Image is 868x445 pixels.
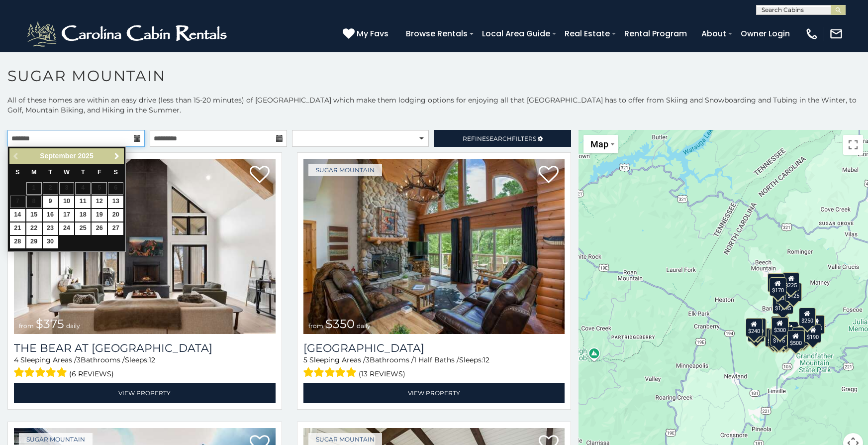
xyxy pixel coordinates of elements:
[15,169,19,176] span: Sunday
[782,272,799,291] div: $225
[771,316,788,335] div: $190
[25,19,231,49] img: White-1-2.png
[792,327,809,346] div: $195
[10,222,25,235] a: 21
[43,236,58,248] a: 30
[108,196,123,208] a: 13
[748,323,765,341] div: $355
[785,283,802,302] div: $125
[781,322,798,340] div: $200
[343,27,391,40] a: My Favs
[560,25,615,42] a: Real Estate
[36,317,64,331] span: $375
[59,209,75,222] a: 17
[303,355,307,364] span: 5
[414,355,459,364] span: 1 Half Baths /
[26,222,42,235] a: 22
[303,159,565,334] img: Grouse Moor Lodge
[64,169,70,176] span: Wednesday
[463,135,536,142] span: Refine Filters
[14,355,18,364] span: 4
[78,152,94,160] span: 2025
[43,222,58,235] a: 23
[10,209,25,222] a: 14
[359,367,405,380] span: (13 reviews)
[70,367,114,380] span: (6 reviews)
[77,355,81,364] span: 3
[19,322,34,330] span: from
[843,135,863,155] button: Toggle fullscreen view
[48,169,52,176] span: Tuesday
[59,196,75,208] a: 10
[696,25,731,42] a: About
[772,295,793,314] div: $1,095
[110,150,123,162] a: Next
[746,318,763,336] div: $240
[92,196,107,208] a: 12
[97,169,101,176] span: Friday
[771,328,787,346] div: $175
[325,317,355,331] span: $350
[75,196,91,208] a: 11
[92,209,107,222] a: 19
[303,159,565,334] a: Grouse Moor Lodge from $350 daily
[75,222,91,235] a: 25
[108,222,123,235] a: 27
[43,209,58,222] a: 16
[14,341,276,355] a: The Bear At [GEOGRAPHIC_DATA]
[804,324,821,342] div: $190
[539,165,559,186] a: Add to favorites
[10,236,25,248] a: 28
[768,273,784,292] div: $240
[583,135,618,153] button: Change map style
[14,383,276,403] a: View Property
[303,341,565,355] h3: Grouse Moor Lodge
[308,164,382,176] a: Sugar Mountain
[357,27,388,40] span: My Favs
[787,330,804,349] div: $500
[486,135,512,142] span: Search
[769,328,785,347] div: $155
[483,355,489,364] span: 12
[26,209,42,222] a: 15
[31,169,37,176] span: Monday
[736,25,795,42] a: Owner Login
[775,329,792,347] div: $350
[477,25,555,42] a: Local Area Guide
[401,25,473,42] a: Browse Rentals
[75,209,91,222] a: 18
[772,317,788,335] div: $300
[113,152,121,160] span: Next
[40,152,76,160] span: September
[14,159,276,334] img: The Bear At Sugar Mountain
[303,383,565,403] a: View Property
[81,169,85,176] span: Thursday
[308,322,323,330] span: from
[66,322,80,330] span: daily
[590,139,608,149] span: Map
[14,341,276,355] h3: The Bear At Sugar Mountain
[43,196,58,208] a: 9
[26,236,42,248] a: 29
[766,328,782,346] div: $375
[250,165,270,186] a: Add to favorites
[149,355,155,364] span: 12
[303,355,565,380] div: Sleeping Areas / Bathrooms / Sleeps:
[92,222,107,235] a: 26
[366,355,370,364] span: 3
[14,159,276,334] a: The Bear At Sugar Mountain from $375 daily
[829,27,843,41] img: mail-regular-white.png
[114,169,118,176] span: Saturday
[303,341,565,355] a: [GEOGRAPHIC_DATA]
[776,285,793,304] div: $350
[805,27,819,41] img: phone-regular-white.png
[14,355,276,380] div: Sleeping Areas / Bathrooms / Sleeps:
[59,222,75,235] a: 24
[808,315,825,334] div: $155
[357,322,371,330] span: daily
[619,25,692,42] a: Rental Program
[108,209,123,222] a: 20
[799,307,816,326] div: $250
[434,130,571,147] a: RefineSearchFilters
[770,277,786,296] div: $170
